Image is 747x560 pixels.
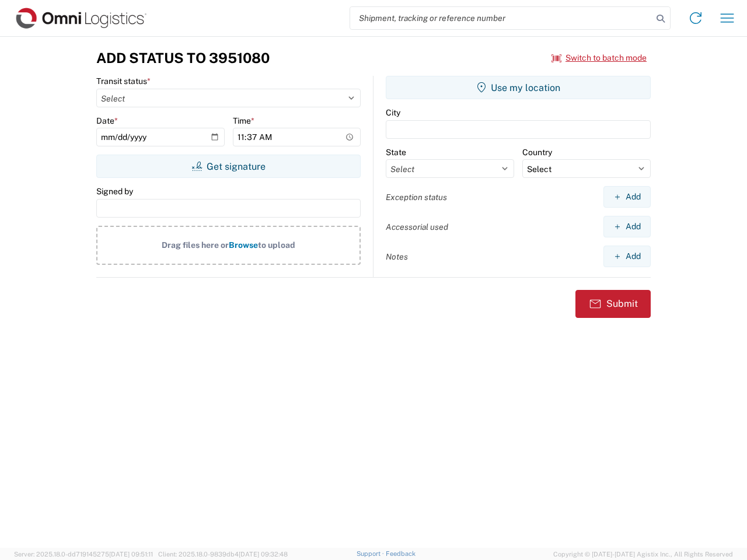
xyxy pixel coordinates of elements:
[258,240,295,250] span: to upload
[229,240,258,250] span: Browse
[96,186,133,197] label: Signed by
[96,50,270,66] h3: Add Status to 3951080
[386,192,447,202] label: Exception status
[386,107,400,118] label: City
[96,76,151,86] label: Transit status
[158,551,288,558] span: Client: 2025.18.0-9839db4
[386,222,448,232] label: Accessorial used
[575,290,651,318] button: Submit
[350,7,652,29] input: Shipment, tracking or reference number
[109,551,153,558] span: [DATE] 09:51:11
[553,549,733,559] span: Copyright © [DATE]-[DATE] Agistix Inc., All Rights Reserved
[162,240,229,250] span: Drag files here or
[96,155,361,178] button: Get signature
[239,551,288,558] span: [DATE] 09:32:48
[386,76,651,99] button: Use my location
[96,116,118,126] label: Date
[603,186,651,208] button: Add
[603,216,651,237] button: Add
[386,251,408,262] label: Notes
[603,246,651,267] button: Add
[233,116,254,126] label: Time
[522,147,552,157] label: Country
[14,551,153,558] span: Server: 2025.18.0-dd719145275
[386,550,416,557] a: Feedback
[357,550,386,557] a: Support
[551,48,647,68] button: Switch to batch mode
[386,147,406,157] label: State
